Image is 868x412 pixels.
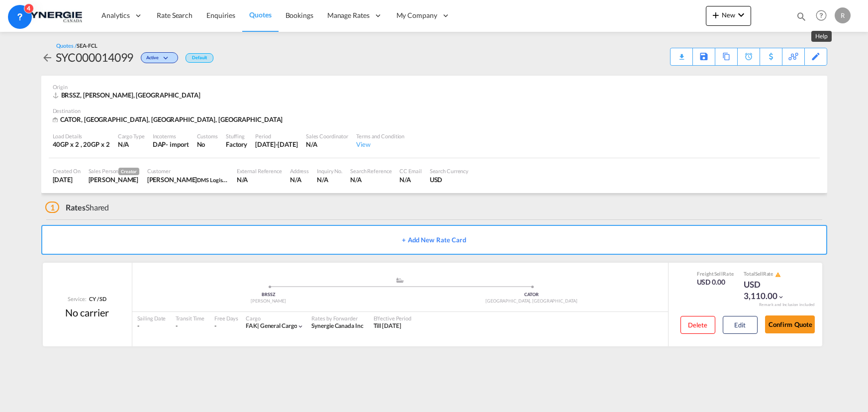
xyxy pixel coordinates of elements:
[161,56,173,61] md-icon: icon-chevron-down
[68,295,87,303] span: Service:
[286,11,313,19] span: Bookings
[290,175,309,184] div: N/A
[15,4,82,27] img: 1f56c880d42311ef80fc7dca854c8e59.png
[87,295,106,303] div: CY / SD
[317,175,342,184] div: N/A
[697,270,734,277] div: Freight Rate
[66,203,86,212] span: Rates
[77,42,97,49] span: SEA-FCL
[53,107,816,114] div: Destination
[133,49,181,65] div: Change Status Here
[311,322,363,330] div: Synergie Canada Inc
[153,132,189,140] div: Incoterms
[137,322,166,330] div: -
[311,314,363,322] div: Rates by Forwarder
[53,140,110,149] div: 40GP x 2 , 20GP x 2
[65,306,108,319] div: No carrier
[374,322,401,330] div: Till 31 Aug 2025
[147,175,229,184] div: Andre Ferreira
[176,322,204,330] div: -
[706,6,751,26] button: icon-plus 400-fgNewicon-chevron-down
[317,167,342,175] div: Inquiry No.
[41,52,53,64] md-icon: icon-arrow-left
[53,83,816,91] div: Origin
[430,175,469,184] div: USD
[197,132,218,140] div: Customs
[723,316,758,334] button: Edit
[197,176,231,184] span: DMS Logistics
[53,132,110,140] div: Load Details
[53,91,203,100] div: BRSSZ, Santos, Asia Pacific
[186,53,213,63] div: Default
[214,314,238,322] div: Free Days
[697,277,734,287] div: USD 0.00
[153,140,166,149] div: DAP
[774,271,781,278] button: icon-alert
[226,140,247,149] div: Factory Stuffing
[306,132,348,140] div: Sales Coordinator
[137,292,400,298] div: BRSSZ
[796,11,807,26] div: icon-magnify
[56,42,98,49] div: Quotes /SEA-FCL
[430,167,469,175] div: Search Currency
[146,55,161,64] span: Active
[813,7,835,25] div: Help
[306,140,348,149] div: N/A
[400,298,663,305] div: [GEOGRAPHIC_DATA], [GEOGRAPHIC_DATA]
[744,279,793,303] div: USD 3,110.00
[255,132,298,140] div: Period
[835,7,851,23] div: R
[176,314,204,322] div: Transit Time
[141,52,178,63] div: Change Status Here
[206,11,235,19] span: Enquiries
[246,322,260,329] span: FAK
[394,278,406,283] md-icon: assets/icons/custom/ship-fill.svg
[350,167,391,175] div: Search Reference
[56,49,134,65] div: SYC000014099
[246,314,304,322] div: Cargo
[775,272,781,278] md-icon: icon-alert
[157,11,193,19] span: Rate Search
[399,175,421,184] div: N/A
[255,140,298,149] div: 31 Aug 2025
[237,167,282,175] div: External Reference
[118,168,139,175] span: Creator
[675,50,687,57] md-icon: icon-download
[89,175,139,184] div: Rosa Ho
[41,225,827,255] button: + Add New Rate Card
[811,31,832,42] md-tooltip: Help
[752,302,822,308] div: Remark and Inclusion included
[101,10,130,20] span: Analytics
[45,202,60,213] span: 1
[53,175,81,184] div: 15 Aug 2025
[813,7,830,24] span: Help
[400,292,663,298] div: CATOR
[297,323,304,330] md-icon: icon-chevron-down
[755,271,763,277] span: Sell
[41,49,56,65] div: icon-arrow-left
[710,9,722,21] md-icon: icon-plus 400-fg
[765,315,815,333] button: Confirm Quote
[137,314,166,322] div: Sailing Date
[374,314,411,322] div: Effective Period
[61,91,200,99] span: BRSSZ, [PERSON_NAME], [GEOGRAPHIC_DATA]
[680,316,715,334] button: Delete
[53,115,286,124] div: CATOR, Toronto, ON, Americas
[714,271,723,277] span: Sell
[350,175,391,184] div: N/A
[693,48,715,65] div: Save As Template
[311,322,363,329] span: Synergie Canada Inc
[374,322,401,329] span: Till [DATE]
[710,11,747,19] span: New
[147,167,229,175] div: Customer
[777,294,784,301] md-icon: icon-chevron-down
[53,167,81,175] div: Created On
[257,322,259,329] span: |
[197,140,218,149] div: No
[249,10,271,19] span: Quotes
[137,298,400,305] div: [PERSON_NAME]
[675,48,687,57] div: Quote PDF is not available at this time
[166,140,189,149] div: - import
[396,10,437,20] span: My Company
